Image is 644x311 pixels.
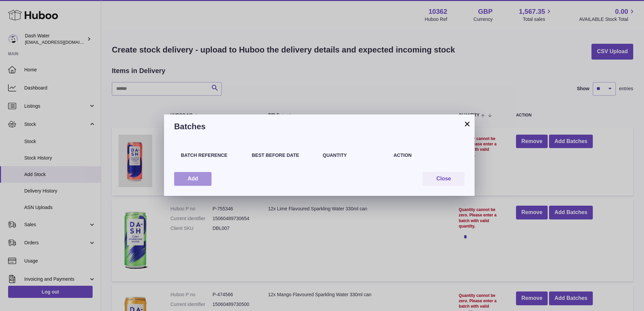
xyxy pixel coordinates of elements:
[463,120,471,128] button: ×
[174,121,464,132] h3: Batches
[423,172,464,186] button: Close
[174,172,212,186] button: Add
[252,152,316,159] h4: Best Before Date
[394,152,458,159] h4: Action
[323,152,387,159] h4: Quantity
[181,152,245,159] h4: Batch Reference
